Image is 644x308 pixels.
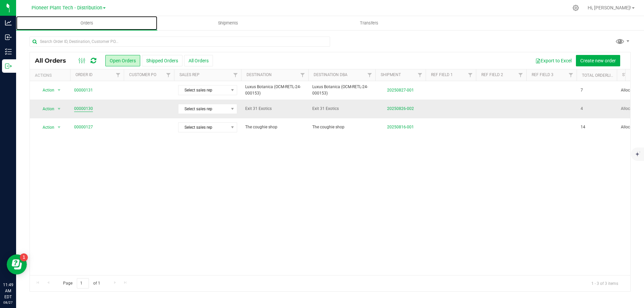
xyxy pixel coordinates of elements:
[32,5,102,11] span: Pioneer Plant Tech - Distribution
[57,278,106,289] span: Page of 1
[586,278,624,288] span: 1 - 3 of 3 items
[3,282,13,300] p: 11:49 AM EDT
[157,16,299,30] a: Shipments
[581,124,585,130] span: 14
[566,69,577,81] a: Filter
[7,254,27,274] iframe: Resource center
[55,85,63,95] span: select
[312,84,371,97] span: Luxus Botanica (OCM-RETL-24-000153)
[178,104,228,114] span: Select sales rep
[3,300,13,305] p: 08/27
[30,37,330,47] input: Search Order ID, Destination, Customer PO...
[5,48,12,55] inline-svg: Inventory
[37,123,55,132] span: Action
[74,124,93,130] a: 00000127
[20,253,28,261] iframe: Resource center unread badge
[5,19,12,26] inline-svg: Analytics
[77,278,89,289] input: 1
[431,72,453,77] a: Ref Field 1
[178,123,228,132] span: Select sales rep
[572,5,580,11] div: Manage settings
[74,87,93,94] a: 00000131
[515,69,526,81] a: Filter
[582,73,618,78] a: Total Orderlines
[105,55,140,66] button: Open Orders
[245,124,304,130] span: The coughie shop
[312,124,371,130] span: The coughie shop
[314,72,347,77] a: Destination DBA
[364,69,375,81] a: Filter
[35,57,73,64] span: All Orders
[247,72,272,77] a: Destination
[179,72,200,77] a: Sales Rep
[387,88,414,93] a: 20250827-001
[75,72,93,77] a: Order ID
[209,20,247,26] span: Shipments
[481,72,503,77] a: Ref Field 2
[71,20,102,26] span: Orders
[184,55,213,66] button: All Orders
[532,72,553,77] a: Ref Field 3
[387,106,414,111] a: 20250826-002
[5,63,12,69] inline-svg: Outbound
[581,106,583,112] span: 4
[5,34,12,41] inline-svg: Inbound
[531,55,576,66] button: Export to Excel
[297,69,308,81] a: Filter
[580,58,616,63] span: Create new order
[55,123,63,132] span: select
[163,69,174,81] a: Filter
[35,73,67,78] div: Actions
[351,20,387,26] span: Transfers
[74,106,93,112] a: 00000130
[142,55,182,66] button: Shipped Orders
[245,84,304,97] span: Luxus Botanica (OCM-RETL-24-000153)
[37,104,55,114] span: Action
[113,69,124,81] a: Filter
[622,72,637,77] a: Status
[299,16,440,30] a: Transfers
[576,55,620,66] button: Create new order
[55,104,63,114] span: select
[387,125,414,129] a: 20250816-001
[581,87,583,94] span: 7
[37,85,55,95] span: Action
[588,5,631,10] span: Hi, [PERSON_NAME]!
[312,106,371,112] span: Exit 31 Exotics
[129,72,156,77] a: Customer PO
[465,69,476,81] a: Filter
[245,106,304,112] span: Exit 31 Exotics
[381,72,401,77] a: Shipment
[230,69,241,81] a: Filter
[178,85,228,95] span: Select sales rep
[16,16,157,30] a: Orders
[415,69,426,81] a: Filter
